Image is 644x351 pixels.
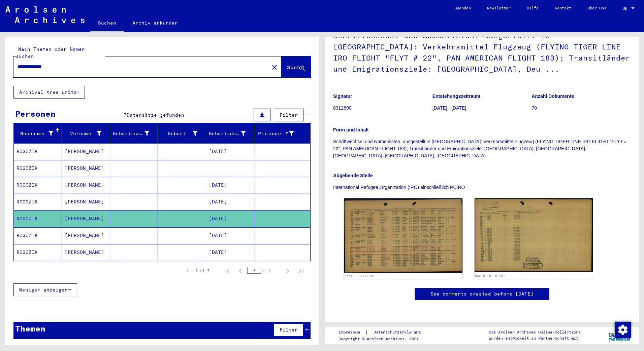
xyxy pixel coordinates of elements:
[124,112,127,118] span: 7
[13,86,85,99] button: Archival tree units
[62,194,110,210] mat-cell: [PERSON_NAME]
[206,194,254,210] mat-cell: [DATE]
[19,287,68,293] span: Weniger anzeigen
[14,160,62,177] mat-cell: ROGOZIK
[622,6,630,11] span: DE
[206,227,254,244] mat-cell: [DATE]
[432,105,532,112] p: [DATE] - [DATE]
[268,60,281,74] button: Clear
[432,93,480,99] b: Entstehungszeitraum
[161,130,197,137] div: Geburt‏
[13,283,77,296] button: Weniger anzeigen
[14,124,62,143] mat-header-cell: Nachname
[14,194,62,210] mat-cell: ROGOZIK
[15,108,56,120] div: Personen
[206,244,254,261] mat-cell: [DATE]
[333,173,373,178] b: Abgebende Stelle
[14,143,62,160] mat-cell: ROGOZIK
[62,177,110,193] mat-cell: [PERSON_NAME]
[532,93,574,99] b: Anzahl Dokumente
[62,210,110,227] mat-cell: [PERSON_NAME]
[5,6,85,23] img: Arolsen_neg.svg
[368,329,429,336] a: Datenschutzerklärung
[62,143,110,160] mat-cell: [PERSON_NAME]
[206,124,254,143] mat-header-cell: Geburtsdatum
[333,138,631,159] p: Schriftwechsel und Namenlisten, ausgestellt in [GEOGRAPHIC_DATA]: Verkehrsmittel Flugzeug (FLYING...
[333,20,631,83] h1: Schriftwechsel und Namenlisten, ausgestellt in [GEOGRAPHIC_DATA]: Verkehrsmittel Flugzeug (FLYING...
[62,244,110,261] mat-cell: [PERSON_NAME]
[113,130,150,137] div: Geburtsname
[294,264,308,277] button: Last page
[161,128,206,139] div: Geburt‏
[209,128,254,139] div: Geburtsdatum
[206,210,254,227] mat-cell: [DATE]
[127,112,184,118] span: Datensätze gefunden
[247,267,281,274] div: of 1
[614,321,631,338] div: Zustimmung ändern
[234,264,247,277] button: Previous page
[532,105,631,112] p: 70
[254,124,310,143] mat-header-cell: Prisoner #
[274,109,303,121] button: Filter
[14,227,62,244] mat-cell: ROGOZIK
[113,128,158,139] div: Geburtsname
[344,198,462,273] img: 001.jpg
[62,124,110,143] mat-header-cell: Vorname
[615,322,631,338] img: Zustimmung ändern
[280,327,298,333] span: Filter
[14,210,62,227] mat-cell: ROGOZIK
[281,264,294,277] button: Next page
[90,15,124,32] a: Suchen
[430,290,534,298] a: See comments created before [DATE]
[17,128,62,139] div: Nachname
[475,274,505,278] a: DocID: 81751791
[475,198,593,272] img: 002.jpg
[270,63,279,71] mat-icon: close
[16,46,85,59] mat-label: Nach Themen oder Namen suchen
[186,268,210,274] div: 1 – 7 of 7
[14,244,62,261] mat-cell: ROGOZIK
[110,124,158,143] mat-header-cell: Geburtsname
[339,329,429,336] div: |
[274,323,303,336] button: Filter
[124,15,186,31] a: Archiv erkunden
[489,335,581,341] p: wurden entwickelt in Partnerschaft mit
[607,327,632,344] img: yv_logo.png
[62,160,110,177] mat-cell: [PERSON_NAME]
[345,274,375,278] a: DocID: 81751791
[339,336,429,342] p: Copyright © Arolsen Archives, 2021
[281,56,311,77] button: Suche
[206,143,254,160] mat-cell: [DATE]
[257,130,294,137] div: Prisoner #
[65,130,101,137] div: Vorname
[220,264,234,277] button: First page
[65,128,110,139] div: Vorname
[17,130,53,137] div: Nachname
[206,177,254,193] mat-cell: [DATE]
[333,184,631,191] p: International Refugee Organization (IRO) einschließlich PCIRO
[489,329,581,335] p: Die Arolsen Archives Online-Collections
[287,64,304,71] span: Suche
[280,112,298,118] span: Filter
[14,177,62,193] mat-cell: ROGOZIK
[333,93,352,99] b: Signatur
[257,128,302,139] div: Prisoner #
[333,105,352,111] a: 8312890
[339,329,365,336] a: Impressum
[158,124,206,143] mat-header-cell: Geburt‏
[15,322,45,335] div: Themen
[62,227,110,244] mat-cell: [PERSON_NAME]
[333,127,369,132] b: Form und Inhalt
[209,130,246,137] div: Geburtsdatum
